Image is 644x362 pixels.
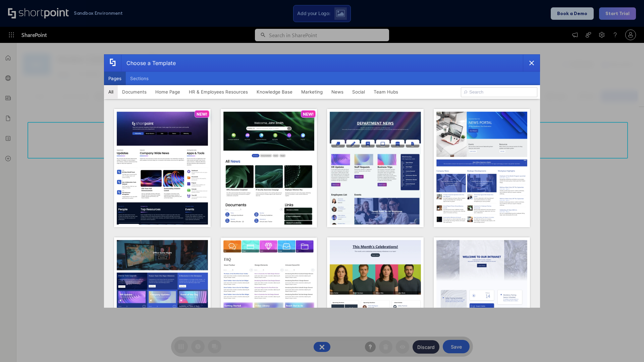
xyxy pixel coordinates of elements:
[126,72,153,85] button: Sections
[118,85,151,99] button: Documents
[297,85,327,99] button: Marketing
[610,330,644,362] iframe: Chat Widget
[327,85,348,99] button: News
[303,112,314,117] p: NEW!
[104,85,118,99] button: All
[197,112,207,117] p: NEW!
[348,85,369,99] button: Social
[369,85,402,99] button: Team Hubs
[461,87,537,97] input: Search
[252,85,297,99] button: Knowledge Base
[184,85,252,99] button: HR & Employees Resources
[151,85,184,99] button: Home Page
[121,55,176,71] div: Choose a Template
[104,72,126,85] button: Pages
[104,54,540,308] div: template selector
